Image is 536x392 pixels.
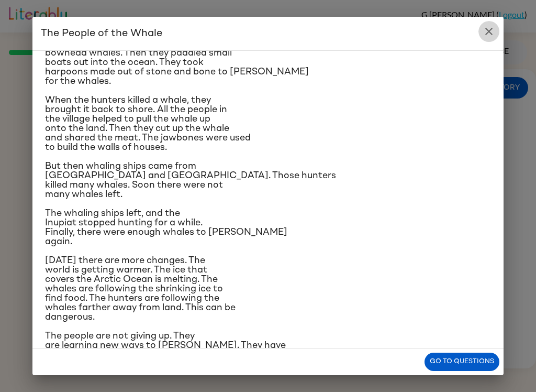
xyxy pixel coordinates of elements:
[45,256,236,322] span: [DATE] there are more changes. The world is getting warmer. The ice that covers the Arctic Ocean ...
[45,20,309,86] span: These people have lived near the [GEOGRAPHIC_DATA] for hundreds of years. Each year, they waited ...
[32,17,504,50] h2: The People of the Whale
[478,21,499,42] button: close
[45,331,286,369] span: The people are not giving up. They are learning new ways to [PERSON_NAME]. They have always been ...
[45,209,287,246] span: The whaling ships left, and the Inupiat stopped hunting for a while. Finally, there were enough w...
[45,161,336,199] span: But then whaling ships came from [GEOGRAPHIC_DATA] and [GEOGRAPHIC_DATA]. Those hunters killed ma...
[45,95,251,152] span: When the hunters killed a whale, they brought it back to shore. All the people in the village hel...
[425,353,499,371] button: Go to questions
